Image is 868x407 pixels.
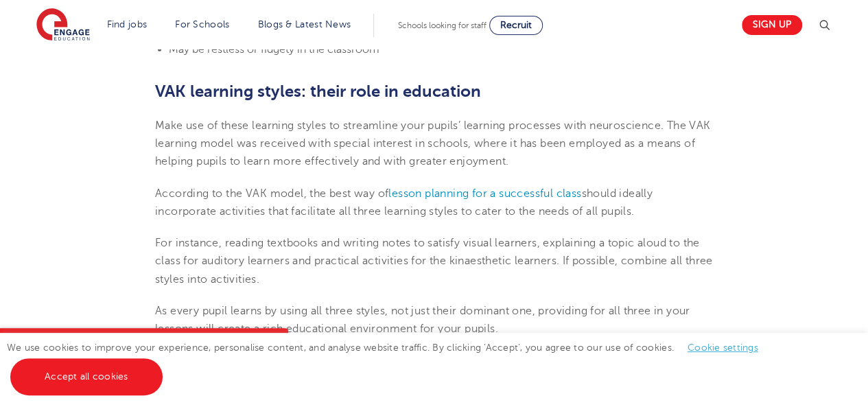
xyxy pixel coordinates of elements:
[155,119,710,168] span: Make use of these learning styles to streamline your pupils’ learning processes with neuroscience...
[155,305,690,335] span: As every pupil learns by using all three styles, not just their dominant one, providing for all t...
[175,19,229,30] a: For Schools
[688,342,758,353] a: Cookie settings
[489,16,543,35] a: Recruit
[258,19,351,30] a: Blogs & Latest News
[155,187,653,218] span: should ideally incorporate activities that facilitate all three learning styles to cater to the n...
[155,82,481,101] b: VAK learning styles: their role in education
[36,8,90,43] img: Engage Education
[155,237,713,286] span: For instance, reading textbooks and writing notes to satisfy visual learners, explaining a topic ...
[261,328,288,356] button: Close
[155,187,388,200] span: According to the VAK model, the best way of
[742,15,802,35] a: Sign up
[500,20,532,30] span: Recruit
[7,342,772,382] span: We use cookies to improve your experience, personalise content, and analyse website traffic. By c...
[388,187,581,200] a: lesson planning for a successful class
[107,19,148,30] a: Find jobs
[10,358,163,395] a: Accept all cookies
[398,21,486,30] span: Schools looking for staff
